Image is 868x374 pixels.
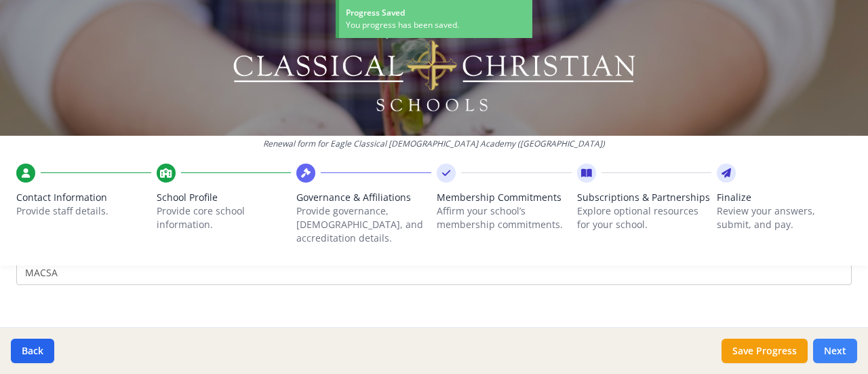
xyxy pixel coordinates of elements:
span: Governance & Affiliations [296,191,431,204]
p: Provide core school information. [157,204,292,231]
span: School Profile [157,191,292,204]
span: Finalize [717,191,852,204]
p: Explore optional resources for your school. [577,204,712,231]
button: Next [813,339,857,363]
p: Affirm your school’s membership commitments. [437,204,572,231]
div: Progress Saved [346,7,526,19]
button: Save Progress [722,339,808,363]
p: Provide governance, [DEMOGRAPHIC_DATA], and accreditation details. [296,204,431,245]
span: Subscriptions & Partnerships [577,191,712,204]
div: You progress has been saved. [346,19,526,31]
span: Membership Commitments [437,191,572,204]
img: Logo [231,20,637,115]
span: Contact Information [16,191,151,204]
button: Back [11,339,54,363]
p: Review your answers, submit, and pay. [717,204,852,231]
p: Provide staff details. [16,204,151,218]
